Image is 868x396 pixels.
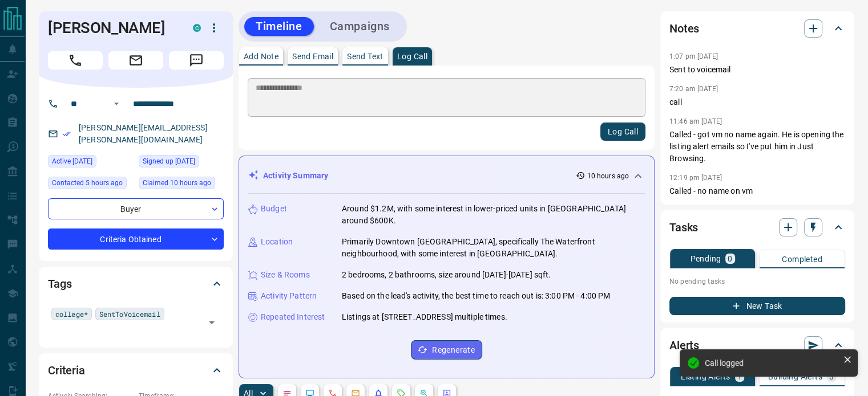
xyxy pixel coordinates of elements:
[193,24,201,32] div: condos.ca
[261,311,325,323] p: Repeated Interest
[139,155,224,171] div: Thu Jul 25 2019
[261,290,317,302] p: Activity Pattern
[108,51,163,70] span: Email
[204,315,220,330] button: Open
[48,51,103,70] span: Call
[669,273,845,290] p: No pending tasks
[52,156,92,167] span: Active [DATE]
[261,203,287,215] p: Budget
[48,275,71,293] h2: Tags
[48,177,133,193] div: Tue Sep 16 2025
[669,185,845,197] p: Called - no name on vm
[397,52,427,60] p: Log Call
[79,123,208,144] a: [PERSON_NAME][EMAIL_ADDRESS][PERSON_NAME][DOMAIN_NAME]
[169,51,224,70] span: Message
[261,269,310,281] p: Size & Rooms
[587,171,629,181] p: 10 hours ago
[48,361,85,379] h2: Criteria
[143,156,195,167] span: Signed up [DATE]
[669,117,722,125] p: 11:46 am [DATE]
[782,255,822,263] p: Completed
[318,17,401,36] button: Campaigns
[669,218,698,236] h2: Tasks
[48,228,224,250] div: Criteria Obtained
[48,357,224,384] div: Criteria
[48,19,176,37] h1: [PERSON_NAME]
[669,96,845,108] p: call
[669,332,845,359] div: Alerts
[139,177,224,193] div: Tue Sep 16 2025
[342,290,610,302] p: Based on the lead's activity, the best time to reach out is: 3:00 PM - 4:00 PM
[48,155,133,171] div: Mon Sep 15 2025
[99,308,160,320] span: SentToVoicemail
[669,336,699,354] h2: Alerts
[347,52,383,60] p: Send Text
[261,236,293,248] p: Location
[669,214,845,241] div: Tasks
[244,17,314,36] button: Timeline
[411,340,482,360] button: Regenerate
[342,269,551,281] p: 2 bedrooms, 2 bathrooms, size around [DATE]-[DATE] sqft.
[669,297,845,315] button: New Task
[669,19,699,38] h2: Notes
[669,174,722,182] p: 12:19 pm [DATE]
[669,64,845,76] p: Sent to voicemail
[248,165,645,186] div: Activity Summary10 hours ago
[690,255,721,263] p: Pending
[55,308,88,320] span: college*
[244,52,278,60] p: Add Note
[669,15,845,42] div: Notes
[63,130,71,138] svg: Email Verified
[342,203,645,227] p: Around $1.2M, with some interest in lower-priced units in [GEOGRAPHIC_DATA] around $600K.
[263,170,328,182] p: Activity Summary
[48,270,224,297] div: Tags
[669,85,718,93] p: 7:20 am [DATE]
[110,97,123,111] button: Open
[600,123,645,141] button: Log Call
[669,52,718,60] p: 1:07 pm [DATE]
[705,358,838,368] div: Call logged
[48,198,224,219] div: Buyer
[728,255,732,263] p: 0
[143,177,211,189] span: Claimed 10 hours ago
[342,311,507,323] p: Listings at [STREET_ADDRESS] multiple times.
[52,177,123,189] span: Contacted 5 hours ago
[342,236,645,260] p: Primarily Downtown [GEOGRAPHIC_DATA], specifically The Waterfront neighbourhood, with some intere...
[669,129,845,165] p: Called - got vm no name again. He is opening the listing alert emails so I've put him in Just Bro...
[292,52,333,60] p: Send Email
